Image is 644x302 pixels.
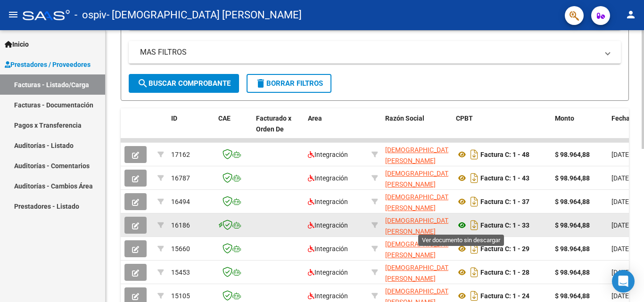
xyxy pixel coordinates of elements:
[107,5,302,25] span: - [DEMOGRAPHIC_DATA] [PERSON_NAME]
[480,174,529,182] strong: Factura C: 1 - 43
[385,146,454,164] span: [DEMOGRAPHIC_DATA] [PERSON_NAME]
[480,292,529,300] strong: Factura C: 1 - 24
[385,264,454,282] span: [DEMOGRAPHIC_DATA] [PERSON_NAME]
[611,221,631,229] span: [DATE]
[480,245,529,253] strong: Factura C: 1 - 29
[308,151,348,158] span: Integración
[256,114,291,133] span: Facturado x Orden De
[385,262,448,282] div: 27224759571
[171,292,190,300] span: 15105
[247,74,331,93] button: Borrar Filtros
[171,151,190,158] span: 17162
[308,245,348,253] span: Integración
[171,245,190,253] span: 15660
[385,217,454,235] span: [DEMOGRAPHIC_DATA] [PERSON_NAME]
[215,108,252,150] datatable-header-cell: CAE
[308,174,348,182] span: Integración
[468,218,480,233] i: Descargar documento
[171,221,190,229] span: 16186
[304,108,368,150] datatable-header-cell: Area
[255,79,323,88] span: Borrar Filtros
[252,108,304,150] datatable-header-cell: Facturado x Orden De
[625,9,636,20] mat-icon: person
[385,240,454,259] span: [DEMOGRAPHIC_DATA] [PERSON_NAME]
[555,198,590,205] strong: $ 98.964,88
[5,59,91,70] span: Prestadores / Proveedores
[140,47,598,57] mat-panel-title: MAS FILTROS
[611,245,631,253] span: [DATE]
[385,114,424,122] span: Razón Social
[611,269,631,276] span: [DATE]
[308,221,348,229] span: Integración
[385,168,448,188] div: 27224759571
[555,114,574,122] span: Monto
[129,74,239,93] button: Buscar Comprobante
[171,198,190,205] span: 16494
[611,174,631,182] span: [DATE]
[255,78,266,89] mat-icon: delete
[555,245,590,253] strong: $ 98.964,88
[308,198,348,205] span: Integración
[308,269,348,276] span: Integración
[468,265,480,280] i: Descargar documento
[385,170,454,188] span: [DEMOGRAPHIC_DATA] [PERSON_NAME]
[612,270,635,293] div: Open Intercom Messenger
[555,174,590,182] strong: $ 98.964,88
[137,78,149,89] mat-icon: search
[611,198,631,205] span: [DATE]
[468,194,480,209] i: Descargar documento
[385,215,448,235] div: 27224759571
[480,198,529,205] strong: Factura C: 1 - 37
[5,39,29,49] span: Inicio
[551,108,608,150] datatable-header-cell: Monto
[480,269,529,276] strong: Factura C: 1 - 28
[171,269,190,276] span: 15453
[385,193,454,212] span: [DEMOGRAPHIC_DATA] [PERSON_NAME]
[555,292,590,300] strong: $ 98.964,88
[171,174,190,182] span: 16787
[452,108,551,150] datatable-header-cell: CPBT
[611,292,631,300] span: [DATE]
[555,221,590,229] strong: $ 98.964,88
[74,5,107,25] span: - ospiv
[308,114,322,122] span: Area
[468,147,480,162] i: Descargar documento
[555,269,590,276] strong: $ 98.964,88
[167,108,215,150] datatable-header-cell: ID
[468,171,480,186] i: Descargar documento
[611,151,631,158] span: [DATE]
[468,241,480,256] i: Descargar documento
[8,9,19,20] mat-icon: menu
[385,239,448,259] div: 27224759571
[218,114,231,122] span: CAE
[171,114,177,122] span: ID
[555,151,590,158] strong: $ 98.964,88
[480,221,529,229] strong: Factura C: 1 - 33
[480,151,529,158] strong: Factura C: 1 - 48
[381,108,452,150] datatable-header-cell: Razón Social
[385,145,448,164] div: 27224759571
[385,192,448,212] div: 27224759571
[308,292,348,300] span: Integración
[137,79,231,88] span: Buscar Comprobante
[129,41,621,64] mat-expansion-panel-header: MAS FILTROS
[456,114,473,122] span: CPBT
